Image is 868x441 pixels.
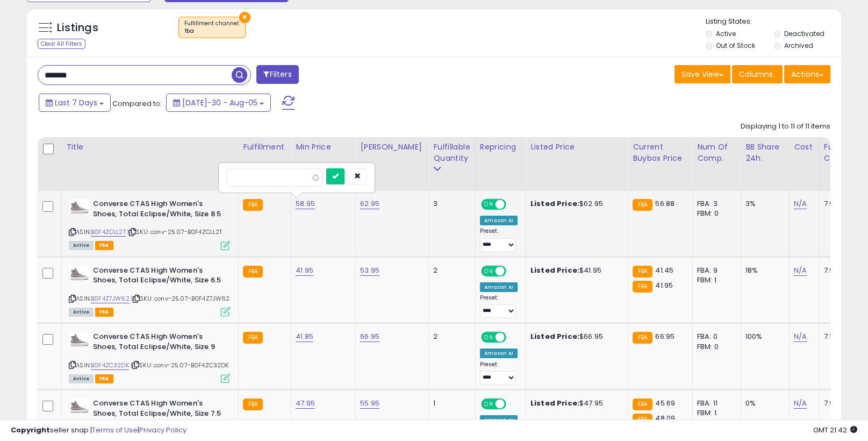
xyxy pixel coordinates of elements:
span: FBA [95,374,113,383]
span: 41.45 [655,265,673,275]
div: Amazon AI [480,216,518,225]
a: Privacy Policy [139,425,186,435]
label: Out of Stock [716,41,755,50]
div: FBM: 0 [697,209,733,218]
div: FBM: 1 [697,408,733,418]
img: 41MvaG5lijL._SL40_.jpg [69,332,90,347]
div: $62.95 [530,199,620,209]
h5: Listings [57,20,98,35]
b: Listed Price: [530,198,579,209]
a: N/A [794,265,807,276]
div: Amazon AI [480,282,518,292]
span: ON [482,333,496,342]
span: All listings currently available for purchase on Amazon [69,308,94,317]
small: FBA [243,199,263,211]
div: 3% [745,199,781,209]
span: All listings currently available for purchase on Amazon [69,241,94,250]
span: 2025-08-17 21:42 GMT [813,425,857,435]
small: FBA [243,399,263,410]
div: FBA: 11 [697,399,733,408]
span: OFF [504,266,521,275]
span: Columns [739,69,773,80]
span: OFF [504,200,521,209]
button: Last 7 Days [39,94,111,112]
a: B0F4ZC32DK [91,361,129,370]
small: FBA [633,281,652,293]
a: 41.95 [296,265,313,276]
span: [DATE]-30 - Aug-05 [182,97,257,108]
span: 56.88 [655,198,675,209]
div: 0% [745,399,781,408]
span: Fulfillment channel : [184,19,240,35]
div: Preset: [480,294,518,318]
a: 55.95 [360,398,379,409]
div: 3 [433,199,467,209]
div: $47.95 [530,399,620,408]
span: Last 7 Days [55,97,97,108]
div: Preset: [480,361,518,385]
span: 45.69 [655,398,675,408]
span: | SKU: conv-25.07-B0F4ZCLL2T [127,227,223,236]
div: Amazon AI [480,348,518,358]
span: | SKU: conv-25.07-B0F4Z7JW62 [131,294,230,303]
b: Converse CTAS High Women's Shoes, Total Eclipse/White, Size 7.5 [93,399,224,421]
small: FBA [633,199,652,211]
div: 2 [433,266,467,275]
div: Title [66,141,234,153]
div: ASIN: [69,332,230,382]
div: Current Buybox Price [633,141,688,164]
div: 7.96 [824,199,862,209]
a: 47.95 [296,398,315,409]
small: FBA [243,332,263,344]
span: Compared to: [112,98,162,109]
div: FBM: 0 [697,342,733,352]
span: ON [482,200,496,209]
div: Displaying 1 to 11 of 11 items [741,122,830,132]
div: Clear All Filters [38,39,85,49]
button: × [239,12,250,23]
button: [DATE]-30 - Aug-05 [166,94,271,112]
strong: Copyright [11,425,50,435]
label: Deactivated [784,29,824,38]
button: Save View [675,65,730,83]
div: Num of Comp. [697,141,736,164]
a: N/A [794,198,807,209]
div: 7.96 [824,266,862,275]
img: 41MvaG5lijL._SL40_.jpg [69,266,90,281]
a: Terms of Use [92,425,138,435]
a: N/A [794,331,807,342]
span: ON [482,266,496,275]
div: FBM: 1 [697,275,733,285]
label: Archived [784,41,813,50]
small: FBA [243,266,263,278]
div: 100% [745,332,781,342]
small: FBA [633,332,652,344]
div: FBA: 3 [697,199,733,209]
a: 58.95 [296,198,315,209]
p: Listing States: [706,17,841,27]
b: Listed Price: [530,331,579,342]
div: BB Share 24h. [745,141,785,164]
small: FBA [633,266,652,278]
span: 66.95 [655,331,675,342]
button: Actions [784,65,830,83]
span: All listings currently available for purchase on Amazon [69,374,94,383]
a: B0F4Z7JW62 [91,294,130,303]
span: FBA [95,241,113,250]
div: 7.96 [824,399,862,408]
a: 62.95 [360,198,379,209]
span: ON [482,400,496,409]
div: fba [184,27,240,35]
div: $41.95 [530,266,620,275]
div: Listed Price [530,141,623,153]
div: 7.16 [824,332,862,342]
a: B0F4ZCLL2T [91,227,126,237]
div: 2 [433,332,467,342]
div: 1 [433,399,467,408]
div: ASIN: [69,199,230,249]
span: OFF [504,333,521,342]
div: Cost [794,141,815,153]
div: seller snap | | [11,425,186,436]
span: FBA [95,308,113,317]
a: 53.95 [360,265,379,276]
